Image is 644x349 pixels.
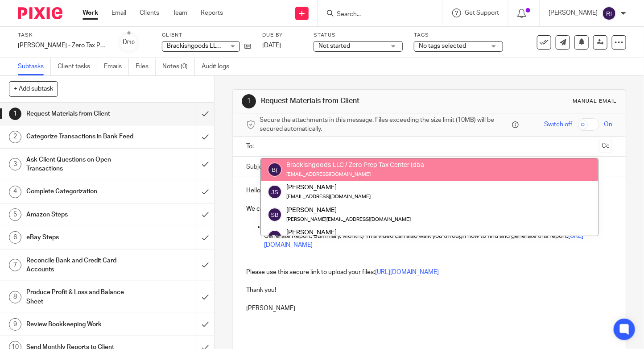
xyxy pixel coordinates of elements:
[201,8,223,17] a: Reports
[26,107,133,120] h1: Request Materials from Client
[246,142,256,151] label: To:
[604,120,612,129] span: On
[9,81,58,96] button: + Add subtask
[599,140,612,153] button: Cc
[26,231,133,244] h1: eBay Steps
[286,217,411,222] small: [PERSON_NAME][EMAIL_ADDRESS][DOMAIN_NAME]
[573,98,617,105] div: Manual email
[202,58,236,75] a: Audit logs
[123,37,135,47] div: 0
[268,230,282,244] img: svg%3E
[602,6,616,21] img: svg%3E
[167,43,298,49] span: Brackishgoods LLC / Zero Prep Tax Center (dba
[9,291,21,303] div: 8
[26,318,133,331] h1: Review Bookkeeping Work
[262,32,302,39] label: Due by
[314,32,403,39] label: Status
[26,130,133,143] h1: Categorize Transactions in Bank Feed
[58,58,97,75] a: Client tasks
[9,158,21,170] div: 3
[318,43,350,49] span: Not started
[83,8,98,17] a: Work
[26,286,133,308] h1: Produce Profit & Loss and Balance Sheet
[286,172,371,177] small: [EMAIL_ADDRESS][DOMAIN_NAME]
[9,318,21,331] div: 9
[262,42,281,49] span: [DATE]
[136,58,156,75] a: Files
[261,96,448,106] h1: Request Materials from Client
[18,7,62,19] img: Pixie
[9,186,21,198] div: 4
[162,32,251,39] label: Client
[104,58,129,75] a: Emails
[246,286,612,295] p: Thank you!
[246,268,612,277] p: Please use this secure link to upload your files:
[246,162,269,171] label: Subject:
[286,205,411,214] div: [PERSON_NAME]
[268,162,282,177] img: svg%3E
[9,259,21,271] div: 7
[286,194,371,199] small: [EMAIL_ADDRESS][DOMAIN_NAME]
[268,208,282,222] img: svg%3E
[246,304,612,313] p: [PERSON_NAME]
[336,11,416,19] input: Search
[9,108,21,120] div: 1
[264,233,583,248] a: [URL][DOMAIN_NAME]
[162,58,195,75] a: Notes (0)
[414,32,503,39] label: Tags
[26,254,133,277] h1: Reconcile Bank and Credit Card Accounts
[268,185,282,199] img: svg%3E
[18,58,51,75] a: Subtasks
[18,41,107,50] div: Joel Smith - Zero Tax Prep -July bookkeeping
[260,116,509,134] span: Secure the attachments in this message. Files exceeding the size limit (10MB) will be secured aut...
[9,208,21,221] div: 5
[286,228,411,237] div: [PERSON_NAME]
[246,186,612,195] p: Hello [PERSON_NAME],
[127,40,135,45] small: /10
[173,8,187,17] a: Team
[9,231,21,244] div: 6
[246,206,587,212] span: We can start your monthly bookkeeping whenever you are ready. Please upload the required document...
[26,208,133,221] h1: Amazon Steps
[286,161,424,170] div: Brackishgoods LLC / Zero Prep Tax Center (dba
[549,8,598,17] p: [PERSON_NAME]
[544,120,572,129] span: Switch off
[111,8,126,17] a: Email
[140,8,159,17] a: Clients
[18,32,107,39] label: Task
[242,94,256,108] div: 1
[465,10,499,16] span: Get Support
[375,269,439,275] a: [URL][DOMAIN_NAME]
[286,183,371,192] div: [PERSON_NAME]
[9,131,21,143] div: 2
[419,43,466,49] span: No tags selected
[26,153,133,176] h1: Ask Client Questions on Open Transactions
[26,185,133,198] h1: Complete Categorization
[18,41,107,50] div: [PERSON_NAME] - Zero Tax Prep -July bookkeeping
